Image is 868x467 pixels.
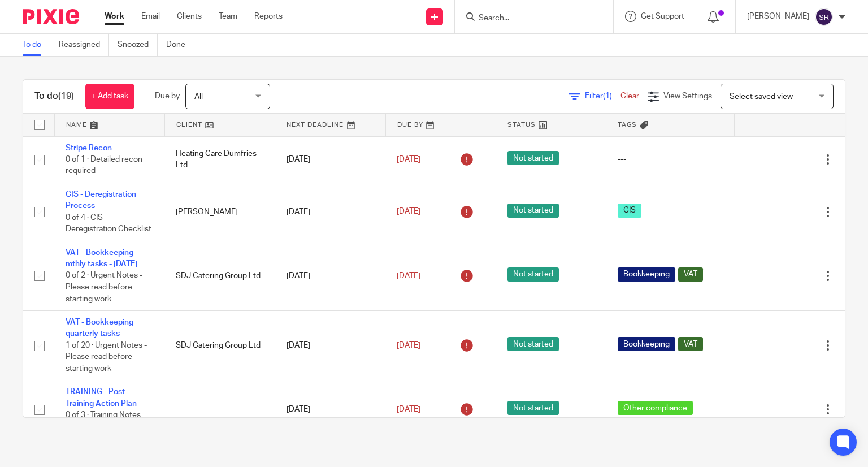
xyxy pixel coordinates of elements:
a: Email [141,11,160,22]
span: VAT [678,267,703,282]
span: 0 of 4 · CIS Deregistration Checklist [66,214,151,233]
span: (19) [58,92,74,101]
a: + Add task [85,84,134,109]
span: Not started [507,401,559,415]
td: Heating Care Dumfries Ltd [164,136,275,183]
a: VAT - Bookkeeping quarterly tasks [66,318,133,338]
span: [DATE] [397,272,420,280]
td: [PERSON_NAME] [164,183,275,241]
td: SDJ Catering Group Ltd [164,311,275,380]
p: [PERSON_NAME] [747,11,809,22]
a: Team [219,11,237,22]
span: [DATE] [397,155,420,163]
span: Not started [507,337,559,351]
a: Work [105,11,124,22]
p: Due by [155,90,180,102]
a: Reassigned [59,34,109,56]
td: [DATE] [275,136,385,183]
span: Tags [618,122,637,128]
img: Pixie [23,9,79,24]
span: Select saved view [730,93,793,101]
a: To do [23,34,50,56]
a: VAT - Bookkeeping mthly tasks - [DATE] [66,249,137,268]
span: Not started [507,267,559,282]
a: Stripe Recon [66,144,112,152]
a: Done [166,34,194,56]
span: Other compliance [618,401,693,415]
span: Get Support [641,12,684,20]
span: (1) [603,92,612,100]
span: Not started [507,204,559,218]
a: Reports [254,11,283,22]
span: Filter [585,92,620,100]
span: 1 of 20 · Urgent Notes - Please read before starting work [66,341,147,373]
a: Clients [177,11,202,22]
span: [DATE] [397,341,420,349]
span: Bookkeeping [618,337,675,351]
td: [DATE] [275,380,385,439]
span: VAT [678,337,703,351]
span: 0 of 1 · Detailed recon required [66,155,142,175]
span: Bookkeeping [618,267,675,282]
td: [DATE] [275,311,385,380]
a: TRAINING - Post-Training Action Plan [66,388,137,407]
span: Not started [507,151,559,165]
span: 0 of 3 · Training Notes and Observations [66,411,141,431]
span: [DATE] [397,405,420,413]
a: CIS - Deregistration Process [66,191,136,210]
a: Clear [620,92,639,100]
span: View Settings [663,92,712,100]
td: [DATE] [275,241,385,310]
td: SDJ Catering Group Ltd [164,241,275,310]
span: 0 of 2 · Urgent Notes - Please read before starting work [66,272,142,303]
input: Search [478,14,579,24]
a: Snoozed [118,34,158,56]
span: CIS [618,204,641,218]
td: [DATE] [275,183,385,241]
span: All [194,93,203,101]
h1: To do [34,90,74,102]
img: svg%3E [815,8,833,26]
span: [DATE] [397,208,420,216]
div: --- [618,154,723,165]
